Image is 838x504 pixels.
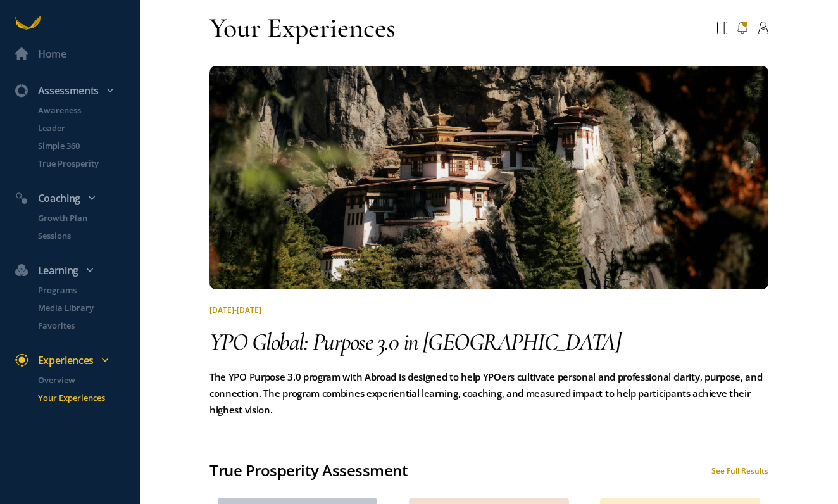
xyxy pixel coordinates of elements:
div: Learning [8,262,145,279]
div: Assessments [8,82,145,99]
a: Simple 360 [23,139,140,152]
a: Awareness [23,104,140,117]
a: Media Library [23,301,140,314]
p: Leader [38,122,137,134]
p: Media Library [38,301,137,314]
a: Sessions [23,229,140,242]
a: Growth Plan [23,211,140,224]
span: [DATE]-[DATE] [209,305,261,315]
a: Overview [23,374,140,386]
p: Programs [38,284,137,296]
img: 68b650f9f669cf0acb136aa7-quest-1756778782490.jpg [209,66,768,289]
a: Your Experiences [23,391,140,404]
pre: The YPO Purpose 3.0 program with Abroad is designed to help YPOers cultivate personal and profess... [209,369,768,418]
p: Overview [38,374,137,386]
p: True Prosperity [38,157,137,170]
div: See Full Results [711,465,768,476]
span: YPO Global: Purpose 3.0 in [GEOGRAPHIC_DATA] [209,327,620,356]
p: Growth Plan [38,211,137,224]
a: Favorites [23,319,140,332]
p: Simple 360 [38,139,137,152]
a: Leader [23,122,140,134]
div: Experiences [8,352,145,369]
a: True Prosperity [23,157,140,170]
p: Sessions [38,229,137,242]
div: True Prosperity Assessment [209,458,408,482]
div: Coaching [8,190,145,206]
div: Home [38,46,66,62]
p: Your Experiences [38,391,137,404]
div: Your Experiences [209,10,396,46]
p: Favorites [38,319,137,332]
a: Programs [23,284,140,296]
p: Awareness [38,104,137,117]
